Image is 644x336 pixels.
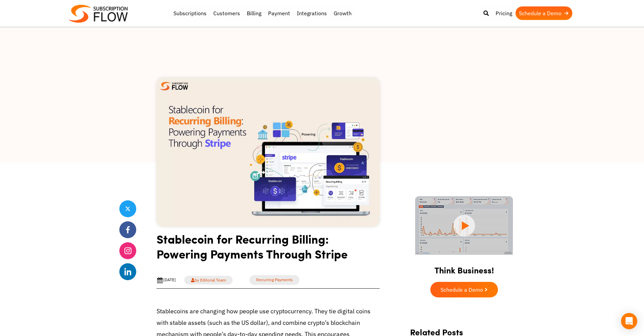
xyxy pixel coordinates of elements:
a: Recurring Payments [249,275,300,285]
div: Open Intercom Messenger [621,313,637,329]
span: Schedule a Demo [440,287,483,292]
a: Schedule a Demo [430,282,498,297]
a: Billing [243,6,265,20]
a: by Editorial Team [184,276,233,285]
h1: Stablecoin for Recurring Billing: Powering Payments Through Stripe [157,231,380,266]
img: intro video [415,196,513,255]
h2: Think Business! [403,257,525,278]
a: Pricing [492,6,516,20]
img: Stablecoin for Recurring Billing [157,78,380,227]
a: Growth [330,6,355,20]
a: Payment [265,6,293,20]
div: [DATE] [157,277,176,284]
a: Integrations [293,6,330,20]
a: Customers [210,6,243,20]
img: Subscriptionflow [69,5,128,23]
a: Schedule a Demo [516,6,572,20]
a: Subscriptions [170,6,210,20]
